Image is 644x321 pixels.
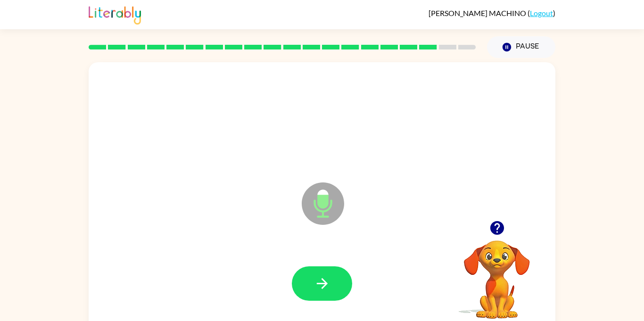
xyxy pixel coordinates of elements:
div: ( ) [429,8,555,17]
video: Your browser must support playing .mp4 files to use Literably. Please try using another browser. [450,226,544,320]
button: Pause [487,36,555,58]
span: [PERSON_NAME] MACHINO [429,8,528,17]
a: Logout [530,8,553,17]
img: Literably [89,4,141,25]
